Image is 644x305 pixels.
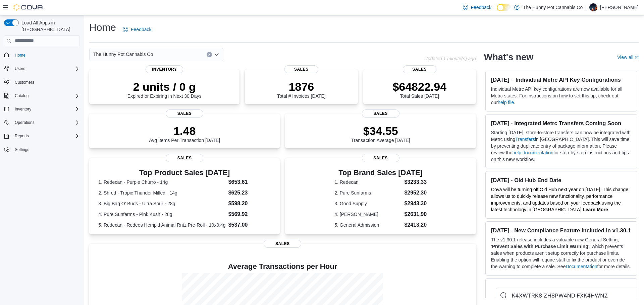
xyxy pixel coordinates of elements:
[1,145,83,154] button: Settings
[214,52,219,57] button: Open list of options
[19,19,80,33] span: Load All Apps in [GEOGRAPHIC_DATA]
[491,177,632,183] h3: [DATE] - Old Hub End Date
[1,104,83,114] button: Inventory
[402,65,436,73] span: Sales
[89,21,116,34] h1: Home
[15,93,29,98] span: Catalog
[585,3,587,11] p: |
[404,221,427,229] dd: $2413.20
[491,76,632,83] h3: [DATE] – Individual Metrc API Key Configurations
[1,64,83,73] button: Users
[15,66,25,71] span: Users
[392,80,446,99] div: Total Sales [DATE]
[277,80,325,93] p: 1876
[424,56,476,61] p: Updated 1 minute(s) ago
[98,169,271,177] h3: Top Product Sales [DATE]
[404,178,427,186] dd: $3233.33
[98,189,225,196] dt: 2. Shred - Tropic Thunder Milled - 14g
[491,86,632,106] p: Individual Metrc API key configurations are now available for all Metrc states. For instructions ...
[471,4,491,11] span: Feedback
[404,189,427,197] dd: $2952.30
[589,3,597,11] div: Brandon Johnston
[95,262,471,271] h4: Average Transactions per Hour
[12,65,28,73] button: Users
[228,210,271,218] dd: $569.92
[149,124,220,143] div: Avg Items Per Transaction [DATE]
[12,132,32,140] button: Reports
[523,3,583,11] p: The Hunny Pot Cannabis Co
[12,51,80,59] span: Home
[600,3,639,11] p: [PERSON_NAME]
[12,92,80,100] span: Catalog
[228,200,271,208] dd: $598.20
[491,187,628,212] span: Cova will be turning off Old Hub next year on [DATE]. This change allows us to quickly release ne...
[404,200,427,208] dd: $2943.30
[98,211,225,218] dt: 4. Pure Sunfarms - Pink Kush - 28g
[491,236,632,270] p: The v1.30.1 release includes a valuable new General Setting, ' ', which prevents sales when produ...
[264,240,301,248] span: Sales
[15,147,29,152] span: Settings
[497,4,511,11] input: Dark Mode
[392,80,446,93] p: $64822.94
[12,145,80,154] span: Settings
[12,119,80,127] span: Operations
[351,124,410,138] p: $34.55
[498,100,514,105] a: help file
[120,23,154,36] a: Feedback
[284,65,318,73] span: Sales
[15,120,35,125] span: Operations
[1,77,83,87] button: Customers
[362,109,399,118] span: Sales
[334,200,401,207] dt: 3. Good Supply
[98,222,225,228] dt: 5. Redecan - Redees Hemp'd Animal Rntz Pre-Roll - 10x0.4g
[635,56,639,60] svg: External link
[15,53,25,58] span: Home
[351,124,410,143] div: Transaction Average [DATE]
[149,124,220,138] p: 1.48
[13,4,44,11] img: Cova
[166,109,203,118] span: Sales
[484,52,533,63] h2: What's new
[617,55,639,60] a: View allExternal link
[491,120,632,127] h3: [DATE] - Integrated Metrc Transfers Coming Soon
[334,179,401,185] dt: 1. Redecan
[228,178,271,186] dd: $653.61
[12,78,37,86] a: Customers
[277,80,325,99] div: Total # Invoices [DATE]
[131,26,151,33] span: Feedback
[12,119,37,127] button: Operations
[98,200,225,207] dt: 3. Big Bag O' Buds - Ultra Sour - 28g
[4,48,80,172] nav: Complex example
[583,207,608,212] a: Learn More
[228,189,271,197] dd: $625.23
[1,118,83,127] button: Operations
[12,51,28,59] a: Home
[12,105,80,113] span: Inventory
[515,137,535,142] a: Transfers
[491,129,632,163] p: Starting [DATE], store-to-store transfers can now be integrated with Metrc using in [GEOGRAPHIC_D...
[127,80,202,93] p: 2 units / 0 g
[12,78,80,86] span: Customers
[15,133,29,139] span: Reports
[127,80,202,99] div: Expired or Expiring in Next 30 Days
[98,179,225,185] dt: 1. Redecan - Purple Churro - 14g
[1,91,83,100] button: Catalog
[513,150,553,155] a: help documentation
[12,105,34,113] button: Inventory
[362,154,399,162] span: Sales
[334,169,427,177] h3: Top Brand Sales [DATE]
[15,106,31,112] span: Inventory
[12,146,32,154] a: Settings
[334,189,401,196] dt: 2. Pure Sunfarms
[492,244,588,249] strong: Prevent Sales with Purchase Limit Warning
[15,80,34,85] span: Customers
[1,50,83,60] button: Home
[12,132,80,140] span: Reports
[228,221,271,229] dd: $537.00
[12,65,80,73] span: Users
[207,52,212,57] button: Clear input
[566,264,597,269] a: Documentation
[166,154,203,162] span: Sales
